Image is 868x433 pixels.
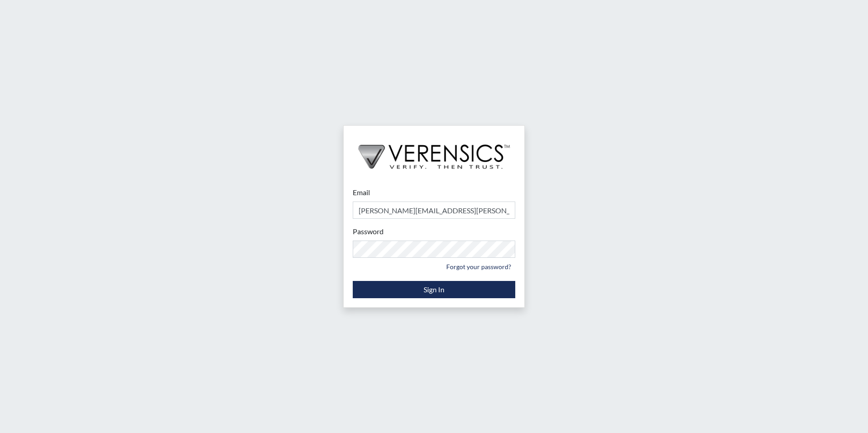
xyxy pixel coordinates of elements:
img: logo-wide-black.2aad4157.png [344,126,524,178]
input: Email [353,202,515,219]
a: Forgot your password? [442,260,515,274]
button: Sign In [353,281,515,298]
label: Password [353,226,384,237]
label: Email [353,187,370,198]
